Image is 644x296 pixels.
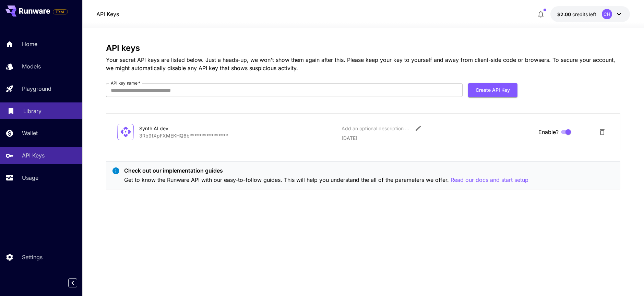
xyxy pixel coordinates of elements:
[22,85,51,93] p: Playground
[106,43,620,53] h3: API keys
[68,278,77,287] button: Collapse sidebar
[53,8,68,16] span: Add your payment card to enable full platform functionality.
[124,176,528,184] p: Get to know the Runware API with our easy-to-follow guides. This will help you understand the all...
[451,176,528,184] button: Read our docs and start setup
[106,56,620,72] p: Your secret API keys are listed below. Just a heads-up, we won't show them again after this. Plea...
[572,11,596,17] span: credits left
[124,166,528,175] p: Check out our implementation guides
[342,134,533,142] p: [DATE]
[538,128,559,136] span: Enable?
[22,40,37,48] p: Home
[23,107,41,115] p: Library
[22,129,38,137] p: Wallet
[412,122,425,134] button: Edit
[557,11,596,18] div: $2.00
[139,125,208,132] div: Synth AI dev
[550,6,630,22] button: $2.00CH
[96,10,119,18] nav: breadcrumb
[342,125,410,132] div: Add an optional description or comment
[595,125,609,139] button: Delete API Key
[111,80,140,86] label: API key name
[602,9,612,19] div: CH
[557,11,572,17] span: $2.00
[22,151,45,160] p: API Keys
[96,10,119,18] a: API Keys
[22,62,41,70] p: Models
[468,83,517,97] button: Create API Key
[53,9,68,14] span: TRIAL
[22,253,43,261] p: Settings
[22,174,38,182] p: Usage
[73,277,82,289] div: Collapse sidebar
